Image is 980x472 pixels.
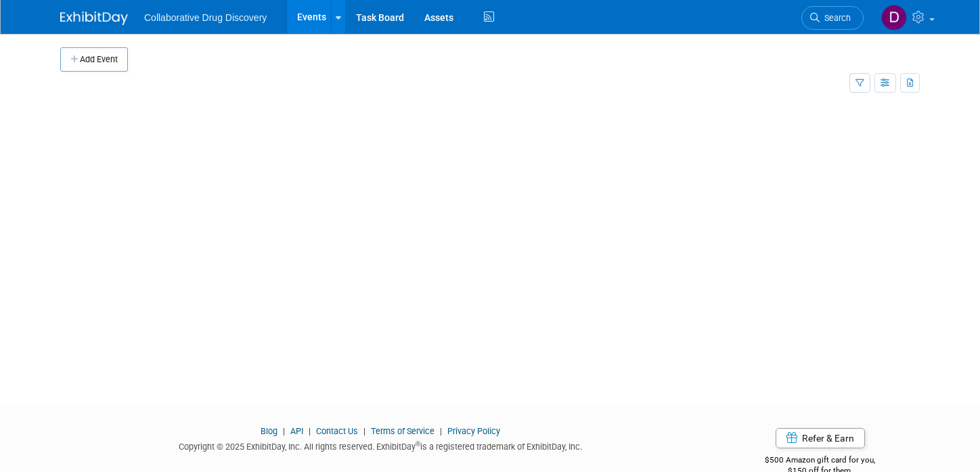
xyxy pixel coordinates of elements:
[60,47,128,72] button: Add Event
[144,12,267,23] span: Collaborative Drug Discovery
[820,13,851,23] span: Search
[801,6,864,30] a: Search
[316,426,358,436] a: Contact Us
[280,426,288,436] span: |
[360,426,369,436] span: |
[305,426,314,436] span: |
[371,426,435,436] a: Terms of Service
[60,11,128,25] img: ExhibitDay
[447,426,500,436] a: Privacy Policy
[60,438,700,453] div: Copyright © 2025 ExhibitDay, Inc. All rights reserved. ExhibitDay is a registered trademark of Ex...
[290,426,303,436] a: API
[261,426,277,436] a: Blog
[416,440,420,448] sup: ®
[881,5,907,30] img: Daniel Castro
[437,426,445,436] span: |
[776,428,865,448] a: Refer & Earn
